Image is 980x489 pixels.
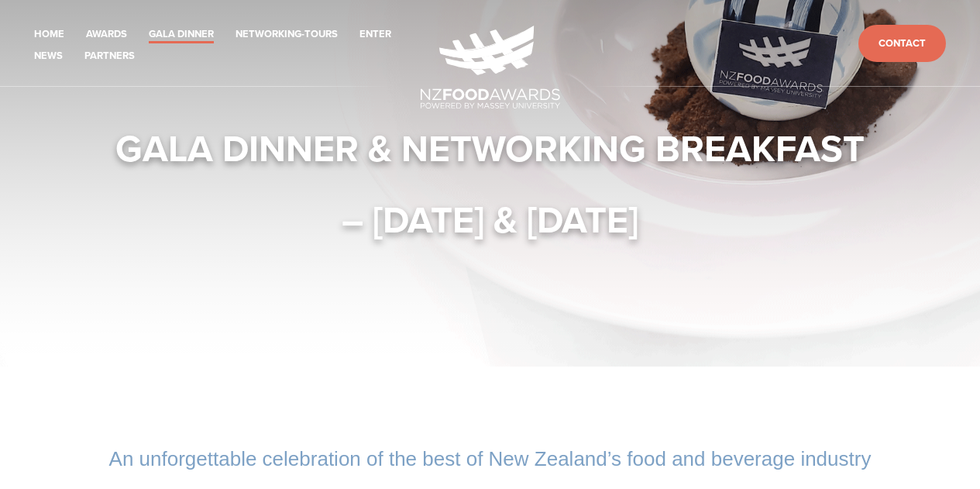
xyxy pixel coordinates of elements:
a: Partners [84,47,135,65]
a: Contact [858,25,946,63]
a: Gala Dinner [149,26,214,43]
h2: An unforgettable celebration of the best of New Zealand’s food and beverage industry [65,447,915,471]
a: Enter [359,26,391,43]
h1: – [DATE] & [DATE] [50,196,930,243]
a: Awards [86,26,127,43]
h1: Gala Dinner & Networking Breakfast [50,125,930,171]
a: Networking-Tours [236,26,338,43]
a: News [34,47,63,65]
a: Home [34,26,64,43]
